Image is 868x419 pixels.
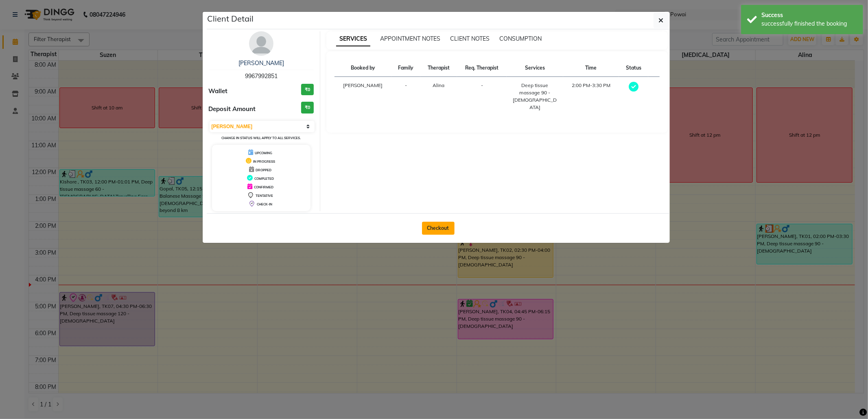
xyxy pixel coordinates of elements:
[249,31,273,56] img: avatar
[512,82,558,111] div: Deep tissue massage 90 - [DEMOGRAPHIC_DATA]
[245,72,278,80] span: 9967992851
[238,59,284,67] a: [PERSON_NAME]
[256,168,271,172] span: DROPPED
[420,59,457,77] th: Therapist
[301,102,314,113] h3: ₹0
[457,77,507,116] td: -
[254,177,274,181] span: COMPLETED
[380,35,440,42] span: APPOINTMENT NOTES
[254,185,273,189] span: CONFIRMED
[256,194,273,198] span: TENTATIVE
[391,77,421,116] td: -
[450,35,490,42] span: CLIENT NOTES
[221,136,301,140] small: Change in status will apply to all services.
[761,11,857,20] div: Success
[257,202,272,206] span: CHECK-IN
[507,59,563,77] th: Services
[422,222,455,235] button: Checkout
[619,59,648,77] th: Status
[433,82,445,88] span: Alina
[335,59,391,77] th: Booked by
[761,20,857,28] div: successfully finished the booking
[457,59,507,77] th: Req. Therapist
[255,151,272,155] span: UPCOMING
[335,77,391,116] td: [PERSON_NAME]
[336,32,370,46] span: SERVICES
[391,59,421,77] th: Family
[253,159,275,164] span: IN PROGRESS
[499,35,542,42] span: CONSUMPTION
[209,105,256,114] span: Deposit Amount
[208,13,254,25] h5: Client Detail
[563,77,619,116] td: 2:00 PM-3:30 PM
[563,59,619,77] th: Time
[209,87,228,96] span: Wallet
[301,84,314,96] h3: ₹0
